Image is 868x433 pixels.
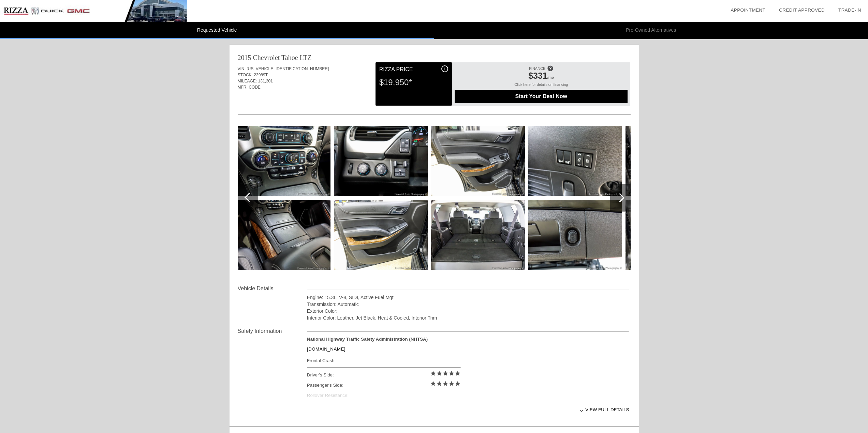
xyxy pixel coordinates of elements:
div: Safety Information [238,327,307,335]
span: i [444,66,445,71]
span: $331 [528,71,547,80]
div: Click here for details on financing [455,82,628,90]
div: 2015 Chevrolet Tahoe [238,53,298,62]
img: c0263206cfb77634dcd06797b615fb66.jpg [431,200,525,270]
i: star [455,370,461,376]
span: [US_VEHICLE_IDENTIFICATION_NUMBER] [247,66,329,71]
a: [DOMAIN_NAME] [307,346,345,352]
div: Vehicle Details [238,284,307,293]
img: 06e8de50015b684ecf6c6df70ff62564.jpg [626,126,719,196]
span: STOCK: [238,73,253,77]
div: Interior Color: Leather, Jet Black, Heat & Cooled, Interior Trim [307,314,629,321]
img: bb73088afc4fe5d5d5983beaf2ff1fc6.jpg [528,126,622,196]
i: star [448,381,455,387]
div: LTZ [300,53,312,62]
div: $19,950* [379,74,448,91]
span: MFR. CODE: [238,85,262,90]
div: Driver's Side: [307,370,461,380]
span: VIN: [238,66,246,71]
img: fc13252ac370f5c21fe68b8ad51c3dba.jpg [528,200,622,270]
div: Rizza Price [379,65,448,74]
img: 47a288b95daef44b63911914a41b6d0a.jpg [431,126,525,196]
a: Credit Approved [779,7,825,13]
i: star [448,370,455,376]
i: star [455,381,461,387]
i: star [436,370,442,376]
div: Quoted on [DATE] 10:17:02 AM [238,94,631,105]
div: Transmission: Automatic [307,301,629,308]
img: 9dd381dc3c0bdbf2dc2ac1d08f6f8f32.jpg [237,126,330,196]
a: Trade-In [838,7,861,13]
div: Exterior Color: [307,308,629,314]
div: /mo [458,71,624,82]
span: 131,301 [258,79,273,83]
strong: National Highway Traffic Safety Administration (NHTSA) [307,337,428,342]
i: star [442,370,448,376]
img: 4e21cf4aa12bf756dbb8eda927573ff0.jpg [626,200,719,270]
img: 5d22de4785c833ea9839a76b278837ac.jpg [334,200,428,270]
span: MILEAGE: [238,79,257,83]
span: FINANCE [529,66,545,71]
i: star [442,381,448,387]
div: Frontal Crash [307,356,461,365]
div: View full details [307,401,629,418]
i: star [430,370,436,376]
span: 23989T [254,73,268,77]
span: Start Your Deal Now [463,93,619,99]
a: Appointment [731,7,765,13]
img: d0abcb0dd0258f5f6e33a85b97622d35.jpg [334,126,428,196]
img: 50bb6f8baf22e8e53a341ddd00e4737a.jpg [237,200,330,270]
div: Engine: : 5.3L, V-8, SIDI, Active Fuel Mgt [307,294,629,301]
div: Passenger's Side: [307,380,461,390]
i: star [436,381,442,387]
i: star [430,381,436,387]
